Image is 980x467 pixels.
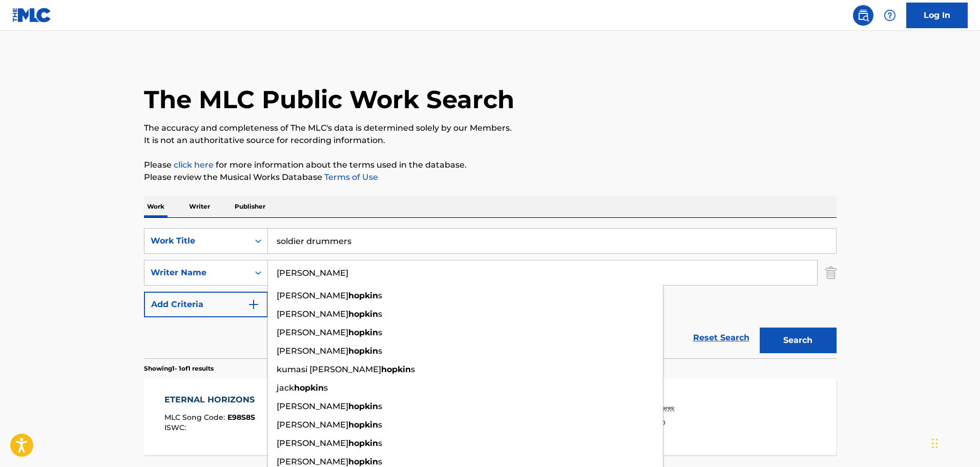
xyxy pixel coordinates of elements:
p: Work [144,196,168,217]
iframe: Chat Widget [929,418,980,467]
a: Public Search [853,5,873,26]
p: Writer [186,196,213,217]
span: ISWC : [164,423,189,432]
h1: The MLC Public Work Search [144,84,514,115]
span: MLC Song Code : [164,413,227,422]
span: E98S8S [227,413,255,422]
button: Search [760,328,837,353]
span: s [378,346,382,356]
span: [PERSON_NAME] [277,401,348,411]
span: [PERSON_NAME] [277,309,348,319]
div: Help [880,5,900,26]
span: s [378,401,382,411]
form: Search Form [144,228,837,358]
span: [PERSON_NAME] [277,457,348,466]
img: Delete Criterion [825,260,837,286]
strong: hopkin [348,291,378,300]
strong: hopkin [348,346,378,356]
span: jack [277,383,294,393]
a: Reset Search [688,327,755,349]
a: Terms of Use [322,172,378,182]
img: search [857,9,869,22]
span: s [378,420,382,430]
span: s [378,309,382,319]
img: help [884,9,896,22]
a: ETERNAL HORIZONSMLC Song Code:E98S8SISWC:Writers (1)[PERSON_NAME]Recording Artists (1)[PERSON_NAM... [144,378,837,455]
span: s [324,383,328,393]
span: s [411,364,415,374]
img: MLC Logo [12,8,52,23]
span: [PERSON_NAME] [277,420,348,430]
strong: hopkin [348,401,378,411]
strong: hopkin [348,420,378,430]
strong: hopkin [348,438,378,448]
p: Publisher [232,196,268,217]
strong: hopkin [348,457,378,466]
strong: hopkin [294,383,324,393]
p: Please for more information about the terms used in the database. [144,159,837,171]
span: s [378,328,382,337]
strong: hopkin [381,364,411,374]
span: s [378,291,382,300]
p: Please review the Musical Works Database [144,171,837,184]
span: [PERSON_NAME] [277,346,348,356]
span: [PERSON_NAME] [277,328,348,337]
div: Drag [932,428,938,459]
span: [PERSON_NAME] [277,438,348,448]
p: It is not an authoritative source for recording information. [144,134,837,147]
div: Work Title [151,235,243,247]
div: ETERNAL HORIZONS [164,394,260,406]
a: Log In [906,3,968,28]
p: Showing 1 - 1 of 1 results [144,364,214,373]
strong: hopkin [348,309,378,319]
span: s [378,438,382,448]
button: Add Criteria [144,292,268,317]
span: kumasi [PERSON_NAME] [277,364,381,374]
span: s [378,457,382,466]
strong: hopkin [348,328,378,337]
p: The accuracy and completeness of The MLC's data is determined solely by our Members. [144,122,837,134]
a: click here [174,160,214,170]
div: Writer Name [151,267,243,279]
span: [PERSON_NAME] [277,291,348,300]
img: 9d2ae6d4665cec9f34b9.svg [247,298,260,311]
